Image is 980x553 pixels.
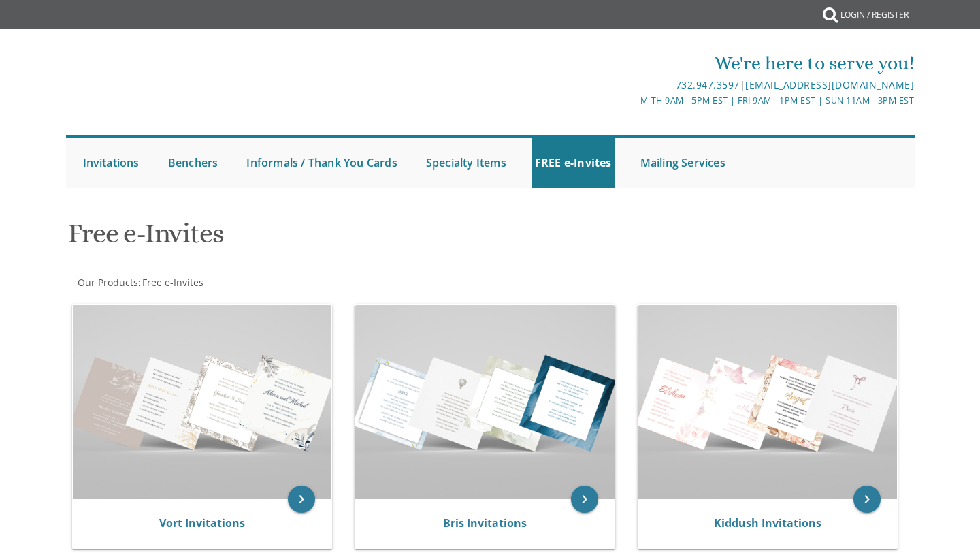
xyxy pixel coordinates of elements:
[853,486,881,513] a: keyboard_arrow_right
[142,276,203,289] span: Free e-Invites
[638,305,898,499] img: Kiddush Invitations
[349,93,914,108] div: M-Th 9am - 5pm EST | Fri 9am - 1pm EST | Sun 11am - 3pm EST
[355,305,615,499] img: Bris Invitations
[571,486,598,513] a: keyboard_arrow_right
[66,276,491,289] div: :
[532,138,615,188] a: FREE e-Invites
[165,138,222,188] a: Benchers
[288,486,315,513] a: keyboard_arrow_right
[68,219,623,259] h1: Free e-Invites
[714,516,821,531] a: Kiddush Invitations
[141,276,203,289] a: Free e-Invites
[349,50,914,77] div: We're here to serve you!
[349,77,914,93] div: |
[443,516,527,531] a: Bris Invitations
[637,138,729,188] a: Mailing Services
[80,138,143,188] a: Invitations
[76,276,138,289] a: Our Products
[423,138,510,188] a: Specialty Items
[73,305,332,499] img: Vort Invitations
[676,78,740,91] a: 732.947.3597
[159,516,245,531] a: Vort Invitations
[243,138,400,188] a: Informals / Thank You Cards
[745,78,914,91] a: [EMAIL_ADDRESS][DOMAIN_NAME]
